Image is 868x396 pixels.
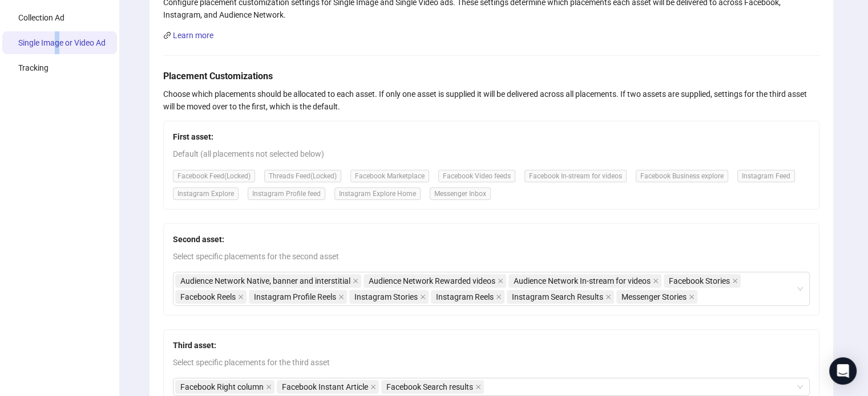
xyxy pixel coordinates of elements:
[616,290,697,304] span: Messenger Stories
[436,291,494,303] span: Instagram Reels
[266,384,272,390] span: close
[173,187,239,200] span: Instagram Explore
[254,291,336,303] span: Instagram Profile Reels
[18,13,64,22] span: Collection Ad
[334,187,421,200] span: Instagram Explore Home
[173,235,224,244] strong: Second asset:
[381,380,484,394] span: Facebook Search results
[173,31,213,40] a: Learn more
[175,380,274,394] span: Facebook Right column
[386,381,473,393] span: Facebook Search results
[353,278,358,284] span: close
[431,290,504,304] span: Instagram Reels
[420,294,426,300] span: close
[350,170,429,182] span: Facebook Marketplace
[175,290,247,304] span: Facebook Reels
[173,170,255,182] span: Facebook Feed (Locked)
[689,294,695,300] span: close
[669,275,730,287] span: Facebook Stories
[173,356,810,369] span: Select specific placements for the third asset
[653,278,659,284] span: close
[475,384,481,390] span: close
[829,357,857,385] div: Open Intercom Messenger
[508,274,661,288] span: Audience Network In-stream for videos
[163,88,819,113] div: Choose which placements should be allocated to each asset. If only one asset is supplied it will ...
[496,294,502,300] span: close
[173,132,213,141] strong: First asset:
[180,381,264,393] span: Facebook Right column
[430,187,491,200] span: Messenger Inbox
[18,38,106,47] span: Single Image or Video Ad
[605,294,611,300] span: close
[512,291,603,303] span: Instagram Search Results
[173,341,216,350] strong: Third asset:
[732,278,738,284] span: close
[173,250,810,263] span: Select specific placements for the second asset
[514,275,651,287] span: Audience Network In-stream for videos
[180,291,236,303] span: Facebook Reels
[507,290,614,304] span: Instagram Search Results
[163,31,171,39] span: link
[524,170,627,182] span: Facebook In-stream for videos
[370,384,376,390] span: close
[163,70,819,83] h5: Placement Customizations
[248,187,325,200] span: Instagram Profile feed
[349,290,429,304] span: Instagram Stories
[338,294,344,300] span: close
[498,278,503,284] span: close
[238,294,244,300] span: close
[264,170,341,182] span: Threads Feed (Locked)
[364,274,506,288] span: Audience Network Rewarded videos
[18,63,49,72] span: Tracking
[369,275,495,287] span: Audience Network Rewarded videos
[277,380,379,394] span: Facebook Instant Article
[173,148,810,160] span: Default (all placements not selected below)
[282,381,368,393] span: Facebook Instant Article
[636,170,728,182] span: Facebook Business explore
[621,291,687,303] span: Messenger Stories
[249,290,347,304] span: Instagram Profile Reels
[664,274,741,288] span: Facebook Stories
[354,291,418,303] span: Instagram Stories
[737,170,795,182] span: Instagram Feed
[438,170,515,182] span: Facebook Video feeds
[175,274,361,288] span: Audience Network Native, banner and interstitial
[180,275,350,287] span: Audience Network Native, banner and interstitial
